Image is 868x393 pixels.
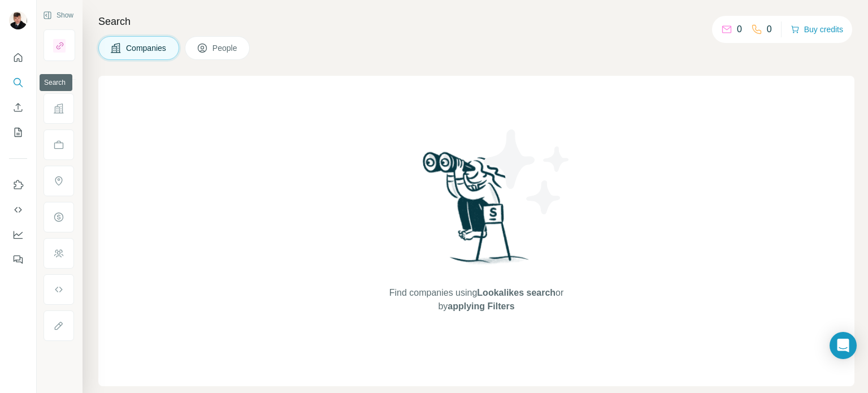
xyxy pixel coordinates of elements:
[9,249,27,270] button: Feedback
[767,23,772,36] p: 0
[418,149,535,275] img: Surfe Illustration - Woman searching with binoculars
[126,42,167,54] span: Companies
[9,122,27,142] button: My lists
[386,286,567,313] span: Find companies using or by
[9,11,27,29] img: Avatar
[35,7,81,24] button: Show
[9,175,27,195] button: Use Surfe on LinkedIn
[791,21,843,37] button: Buy credits
[737,23,742,36] p: 0
[448,301,514,311] span: applying Filters
[9,72,27,93] button: Search
[9,224,27,245] button: Dashboard
[212,42,238,54] span: People
[477,288,555,297] span: Lookalikes search
[830,332,857,359] div: Open Intercom Messenger
[9,47,27,68] button: Quick start
[476,121,578,223] img: Surfe Illustration - Stars
[9,97,27,118] button: Enrich CSV
[98,14,854,29] h4: Search
[9,200,27,220] button: Use Surfe API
